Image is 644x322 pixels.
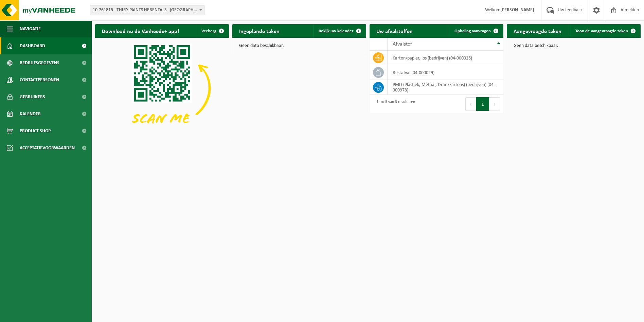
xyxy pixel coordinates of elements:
[373,97,415,112] div: 1 tot 3 van 3 resultaten
[90,5,204,15] span: 10-761815 - THIRY PAINTS HERENTALS - HERENTALS
[570,24,640,38] a: Toon de aangevraagde taken
[449,24,503,38] a: Ophaling aanvragen
[196,24,228,38] button: Verberg
[239,44,359,48] p: Geen data beschikbaar.
[514,44,634,48] p: Geen data beschikbaar.
[454,29,491,33] span: Ophaling aanvragen
[313,24,365,38] a: Bekijk uw kalender
[20,54,59,71] span: Bedrijfsgegevens
[489,97,500,111] button: Next
[388,51,503,65] td: karton/papier, los (bedrijven) (04-000026)
[95,24,186,37] h2: Download nu de Vanheede+ app!
[388,80,503,95] td: PMD (Plastiek, Metaal, Drankkartons) (bedrijven) (04-000978)
[20,37,45,54] span: Dashboard
[500,7,534,13] strong: [PERSON_NAME]
[20,122,51,139] span: Product Shop
[232,24,286,37] h2: Ingeplande taken
[476,97,489,111] button: 1
[20,88,45,105] span: Gebruikers
[20,105,41,122] span: Kalender
[20,139,75,156] span: Acceptatievoorwaarden
[507,24,568,37] h2: Aangevraagde taken
[95,38,229,138] img: Download de VHEPlus App
[20,20,41,37] span: Navigatie
[201,29,216,33] span: Verberg
[393,41,412,47] span: Afvalstof
[465,97,476,111] button: Previous
[20,71,59,88] span: Contactpersonen
[388,65,503,80] td: restafval (04-000029)
[575,29,628,33] span: Toon de aangevraagde taken
[90,5,204,15] span: 10-761815 - THIRY PAINTS HERENTALS - HERENTALS
[370,24,419,37] h2: Uw afvalstoffen
[319,29,354,33] span: Bekijk uw kalender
